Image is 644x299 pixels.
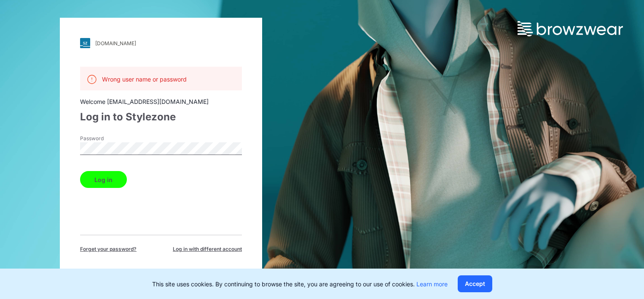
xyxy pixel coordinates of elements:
[152,280,448,288] p: This site uses cookies. By continuing to browse the site, you are agreeing to our use of cookies.
[80,245,137,253] span: Forget your password?
[95,40,136,46] div: [DOMAIN_NAME]
[80,109,242,125] div: Log in to Stylezone
[80,97,242,106] div: Welcome [EMAIL_ADDRESS][DOMAIN_NAME]
[458,275,492,292] button: Accept
[80,171,127,188] button: Log in
[80,38,90,48] img: svg+xml;base64,PHN2ZyB3aWR0aD0iMjgiIGhlaWdodD0iMjgiIHZpZXdCb3g9IjAgMCAyOCAyOCIgZmlsbD0ibm9uZSIgeG...
[80,38,242,48] a: [DOMAIN_NAME]
[173,245,242,253] span: Log in with different account
[416,280,448,288] a: Learn more
[518,21,623,36] img: browzwear-logo.73288ffb.svg
[87,74,97,84] img: svg+xml;base64,PHN2ZyB3aWR0aD0iMjQiIGhlaWdodD0iMjQiIHZpZXdCb3g9IjAgMCAyNCAyNCIgZmlsbD0ibm9uZSIgeG...
[102,75,187,84] p: Wrong user name or password
[80,135,139,142] label: Password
